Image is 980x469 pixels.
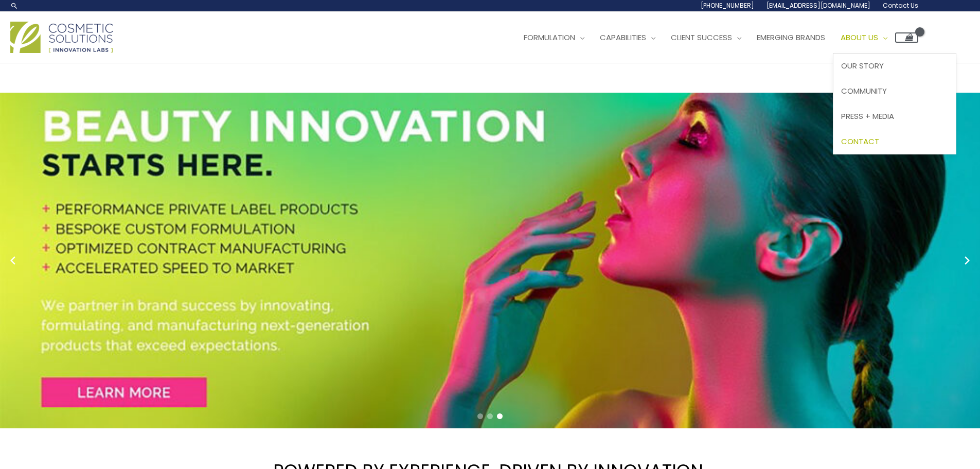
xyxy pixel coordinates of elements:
[5,253,21,268] button: Previous slide
[833,129,956,154] a: Contact
[701,1,754,10] span: [PHONE_NUMBER]
[833,22,895,53] a: About Us
[841,32,878,43] span: About Us
[671,32,732,43] span: Client Success
[959,253,975,268] button: Next slide
[883,1,918,10] span: Contact Us
[663,22,749,53] a: Client Success
[524,32,575,43] span: Formulation
[767,1,870,10] span: [EMAIL_ADDRESS][DOMAIN_NAME]
[841,136,879,147] span: Contact
[600,32,646,43] span: Capabilities
[10,22,113,53] img: Cosmetic Solutions Logo
[477,413,483,419] span: Go to slide 1
[10,2,19,10] a: Search icon link
[749,22,833,53] a: Emerging Brands
[833,54,956,79] a: Our Story
[841,85,887,96] span: Community
[497,413,503,419] span: Go to slide 3
[592,22,663,53] a: Capabilities
[516,22,592,53] a: Formulation
[487,413,493,419] span: Go to slide 2
[841,111,894,121] span: Press + Media
[841,60,884,71] span: Our Story
[508,22,918,53] nav: Site Navigation
[757,32,825,43] span: Emerging Brands
[833,79,956,104] a: Community
[833,103,956,129] a: Press + Media
[895,32,918,43] a: View Shopping Cart, empty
